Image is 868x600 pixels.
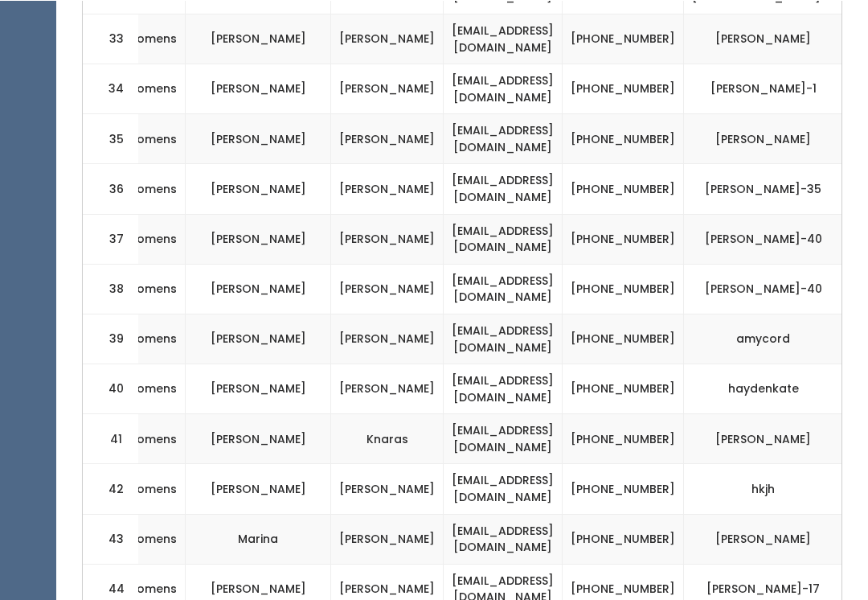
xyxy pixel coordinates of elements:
td: womens [119,364,186,413]
td: haydenkate [684,364,854,413]
td: [EMAIL_ADDRESS][DOMAIN_NAME] [444,263,563,313]
td: [PERSON_NAME] [684,513,854,563]
td: [PHONE_NUMBER] [563,463,684,513]
td: [PERSON_NAME] [331,14,444,64]
td: [PERSON_NAME] [186,263,331,313]
td: [PHONE_NUMBER] [563,163,684,213]
td: [PERSON_NAME] [186,64,331,113]
td: [PERSON_NAME] [331,113,444,163]
td: [PERSON_NAME] [331,364,444,413]
td: womens [119,213,186,263]
td: [PHONE_NUMBER] [563,513,684,563]
td: 39 [83,313,139,363]
td: 38 [83,263,139,313]
td: [EMAIL_ADDRESS][DOMAIN_NAME] [444,413,563,463]
td: [EMAIL_ADDRESS][DOMAIN_NAME] [444,14,563,64]
td: 43 [83,513,139,563]
td: [PERSON_NAME] [186,163,331,213]
td: hkjh [684,463,854,513]
td: [PERSON_NAME] [186,313,331,363]
td: [EMAIL_ADDRESS][DOMAIN_NAME] [444,364,563,413]
td: [PERSON_NAME] [186,14,331,64]
td: [PERSON_NAME] [186,113,331,163]
td: [PERSON_NAME] [331,64,444,113]
td: [PERSON_NAME]-35 [684,163,854,213]
td: [PERSON_NAME] [186,213,331,263]
td: [PERSON_NAME]-1 [684,64,854,113]
td: womens [119,113,186,163]
td: [EMAIL_ADDRESS][DOMAIN_NAME] [444,113,563,163]
td: [PHONE_NUMBER] [563,64,684,113]
td: [PHONE_NUMBER] [563,14,684,64]
td: Knaras [331,413,444,463]
td: [PHONE_NUMBER] [563,213,684,263]
td: 42 [83,463,139,513]
td: [PHONE_NUMBER] [563,364,684,413]
td: [PERSON_NAME] [331,213,444,263]
td: 40 [83,364,139,413]
td: [PERSON_NAME] [684,113,854,163]
td: [EMAIL_ADDRESS][DOMAIN_NAME] [444,213,563,263]
td: [PERSON_NAME] [186,463,331,513]
td: 34 [83,64,139,113]
td: [PERSON_NAME] [331,513,444,563]
td: [EMAIL_ADDRESS][DOMAIN_NAME] [444,463,563,513]
td: [PHONE_NUMBER] [563,313,684,363]
td: [PHONE_NUMBER] [563,113,684,163]
td: womens [119,163,186,213]
td: womens [119,413,186,463]
td: [PERSON_NAME] [331,313,444,363]
td: womens [119,14,186,64]
td: 41 [83,413,139,463]
td: [PERSON_NAME] [331,463,444,513]
td: womens [119,513,186,563]
td: 35 [83,113,139,163]
td: [EMAIL_ADDRESS][DOMAIN_NAME] [444,313,563,363]
td: [EMAIL_ADDRESS][DOMAIN_NAME] [444,163,563,213]
td: womens [119,263,186,313]
td: [PHONE_NUMBER] [563,413,684,463]
td: [PERSON_NAME] [186,413,331,463]
td: [PERSON_NAME] [684,14,854,64]
td: [PHONE_NUMBER] [563,263,684,313]
td: [EMAIL_ADDRESS][DOMAIN_NAME] [444,513,563,563]
td: Marina [186,513,331,563]
td: [PERSON_NAME] [186,364,331,413]
td: [PERSON_NAME] [684,413,854,463]
td: womens [119,64,186,113]
td: [EMAIL_ADDRESS][DOMAIN_NAME] [444,64,563,113]
td: [PERSON_NAME]-40 [684,263,854,313]
td: womens [119,463,186,513]
td: [PERSON_NAME] [331,163,444,213]
td: 33 [83,14,139,64]
td: [PERSON_NAME]-40 [684,213,854,263]
td: 37 [83,213,139,263]
td: 36 [83,163,139,213]
td: [PERSON_NAME] [331,263,444,313]
td: amycord [684,313,854,363]
td: womens [119,313,186,363]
